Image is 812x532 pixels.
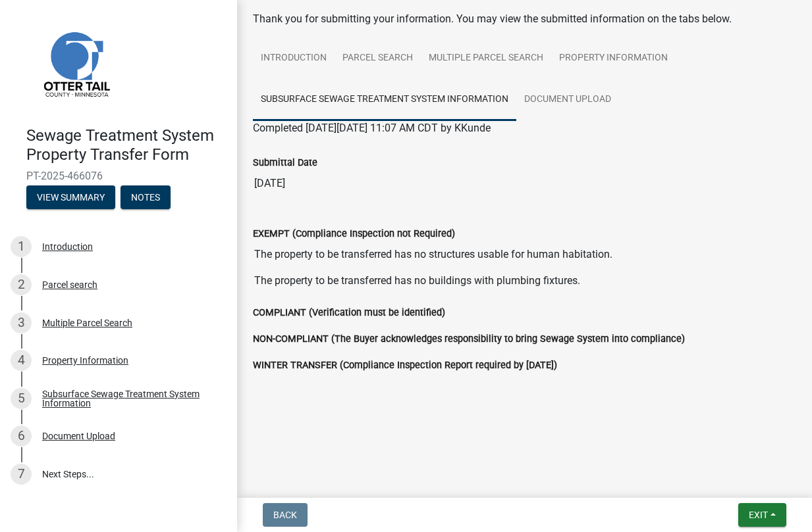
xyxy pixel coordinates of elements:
button: View Summary [26,185,115,209]
div: 2 [11,274,32,295]
button: Back [263,503,308,527]
div: 3 [11,312,32,333]
div: 6 [11,425,32,447]
a: Document Upload [516,79,619,121]
label: EXEMPT (Compliance Inspection not Required) [253,230,455,239]
div: Parcel search [42,280,97,289]
div: 7 [11,464,32,485]
a: Parcel search [335,37,421,80]
div: Multiple Parcel Search [42,318,132,327]
div: Document Upload [42,431,115,441]
h4: Sewage Treatment System Property Transfer Form [26,126,227,164]
button: Exit [738,503,786,527]
div: Thank you for submitting your information. You may view the submitted information on the tabs below. [253,11,796,27]
a: Subsurface Sewage Treatment System Information [253,79,516,121]
div: 1 [11,236,32,257]
label: Submittal Date [253,158,317,168]
a: Multiple Parcel Search [421,37,551,80]
wm-modal-confirm: Notes [121,193,171,203]
div: 5 [11,388,32,409]
span: PT-2025-466076 [26,170,211,182]
label: COMPLIANT (Verification must be identified) [253,308,445,318]
div: 4 [11,350,32,371]
span: Completed [DATE][DATE] 11:07 AM CDT by KKunde [253,122,491,134]
div: Property Information [42,356,128,365]
label: WINTER TRANSFER (Compliance Inspection Report required by [DATE]) [253,361,557,370]
button: Notes [121,185,171,209]
span: Exit [749,510,768,520]
div: Subsurface Sewage Treatment System Information [42,389,216,408]
a: Introduction [253,37,335,80]
wm-modal-confirm: Summary [26,193,115,203]
img: Otter Tail County, Minnesota [26,14,125,112]
span: Back [273,510,297,520]
a: Property Information [551,37,676,80]
div: Introduction [42,242,93,251]
label: NON-COMPLIANT (The Buyer acknowledges responsibility to bring Sewage System into compliance) [253,335,685,344]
